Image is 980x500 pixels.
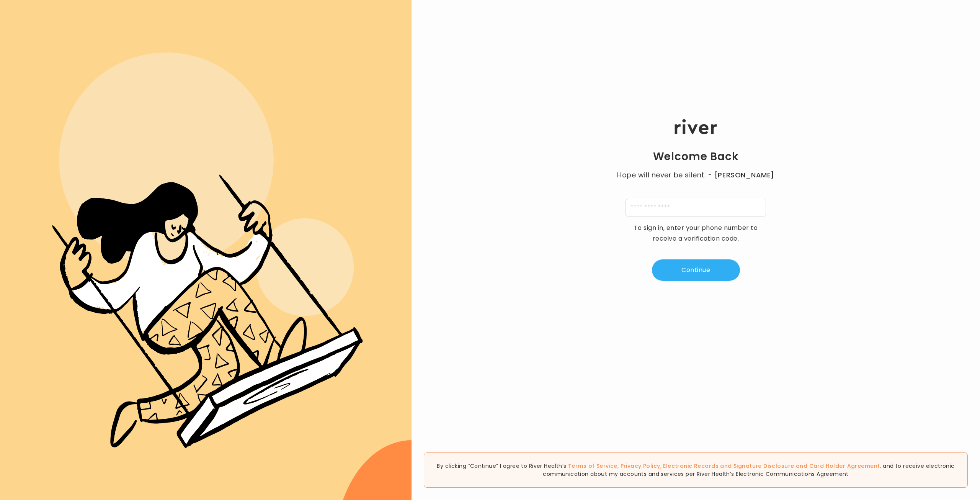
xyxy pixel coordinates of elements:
[663,462,794,470] a: Electronic Records and Signature Disclosure
[652,259,740,281] button: Continue
[610,170,782,180] p: Hope will never be silent.
[653,150,739,164] h1: Welcome Back
[809,462,880,470] a: Card Holder Agreement
[543,462,954,478] span: , and to receive electronic communication about my accounts and services per River Health’s Elect...
[708,170,774,180] span: - [PERSON_NAME]
[568,462,880,470] span: , , and
[621,462,660,470] a: Privacy Policy
[424,452,968,488] div: By clicking “Continue” I agree to River Health’s
[568,462,617,470] a: Terms of Service
[629,223,763,244] p: To sign in, enter your phone number to receive a verification code.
